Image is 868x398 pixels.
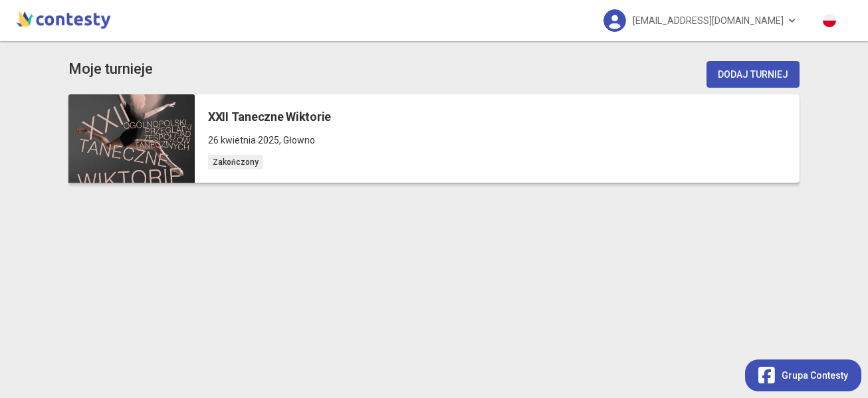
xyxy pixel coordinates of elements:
span: , Głowno [279,135,315,146]
app-title: competition-list.title [68,58,153,81]
span: 26 kwietnia 2025 [208,135,279,146]
span: Zakończony [208,155,263,169]
h5: XXII Taneczne Wiktorie [208,108,331,126]
span: [EMAIL_ADDRESS][DOMAIN_NAME] [633,7,784,35]
h3: Moje turnieje [68,58,153,81]
span: Grupa Contesty [782,368,848,383]
button: Dodaj turniej [706,61,800,88]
